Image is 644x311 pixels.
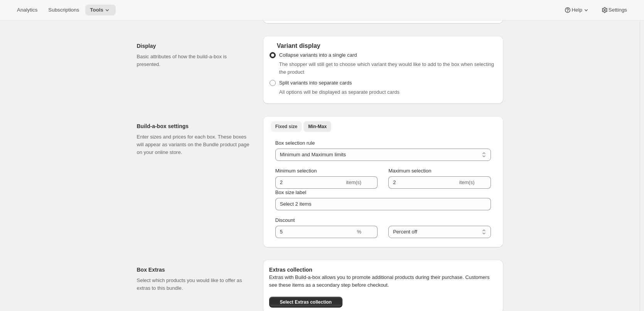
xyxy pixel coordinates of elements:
h6: Extras collection [269,266,497,274]
span: item(s) [346,179,361,185]
span: Fixed size [275,123,297,130]
p: Basic attributes of how the build-a-box is presented. [137,53,251,68]
button: Tools [85,5,116,15]
span: Subscriptions [48,7,79,13]
button: Help [559,5,594,15]
span: Discount [275,217,295,223]
p: Enter sizes and prices for each box. These boxes will appear as variants on the Bundle product pa... [137,133,251,156]
span: Settings [609,7,627,13]
span: The shopper will still get to choose which variant they would like to add to the box when selecti... [279,61,494,75]
span: Help [572,7,582,13]
div: Variant display [269,42,497,50]
span: Analytics [17,7,37,13]
span: Box size label [275,189,306,195]
span: Split variants into separate cards [279,80,352,86]
span: Maximum selection [388,168,431,174]
button: Settings [596,5,632,15]
span: Tools [90,7,103,13]
h2: Build-a-box settings [137,122,251,130]
h2: Box Extras [137,266,251,274]
span: Min-Max [308,123,327,130]
span: Minimum selection [275,168,317,174]
p: Extras with Build-a-box allows you to promote additional products during their purchase. Customer... [269,274,497,289]
button: Analytics [12,5,42,15]
span: Collapse variants into a single card [279,52,357,58]
h2: Display [137,42,251,50]
span: Select Extras collection [280,299,332,305]
span: Box selection rule [275,140,315,146]
p: Select which products you would like to offer as extras to this bundle. [137,277,251,292]
button: Subscriptions [44,5,84,15]
span: All options will be displayed as separate product cards [279,89,400,95]
span: item(s) [459,179,475,185]
span: % [357,229,362,235]
button: Select Extras collection [269,297,342,308]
